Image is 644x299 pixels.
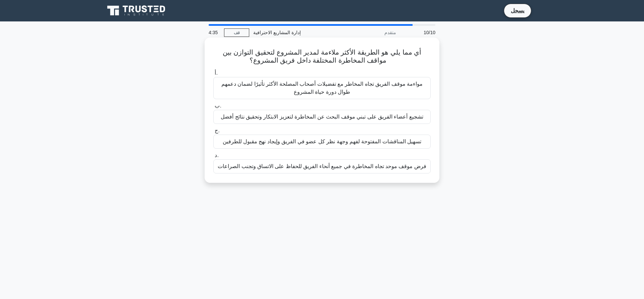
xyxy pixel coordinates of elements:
font: فرض موقف موحد تجاه المخاطرة في جميع أنحاء الفريق للحفاظ على الاتساق وتجنب الصراعات [218,163,426,169]
font: ج. [215,128,219,133]
font: يسجل [511,8,524,13]
a: يسجل [507,6,528,15]
font: تسهيل المناقشات المفتوحة لفهم وجهة نظر كل عضو في الفريق وإيجاد نهج مقبول للطرفين [223,139,422,144]
font: أ. [215,70,217,76]
font: إدارة المشاريع الاحترافية [253,30,301,35]
a: قف [224,28,249,37]
font: د. [215,152,218,158]
font: تشجيع أعضاء الفريق على تبني موقف البحث عن المخاطرة لتعزيز الابتكار وتحقيق نتائج أفضل [221,114,423,120]
font: قف [234,30,240,35]
font: أي مما يلي هو الطريقة الأكثر ملاءمة لمدير المشروع لتحقيق التوازن بين مواقف المخاطرة المختلفة داخل... [223,49,421,64]
font: 4:35 [209,30,218,35]
font: مواءمة موقف الفريق تجاه المخاطر مع تفضيلات أصحاب المصلحة الأكثر تأثيرًا لضمان دعمهم طوال دورة حيا... [221,81,423,95]
font: متقدم [384,30,396,35]
font: ب. [215,103,221,108]
font: 10/10 [424,30,435,35]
